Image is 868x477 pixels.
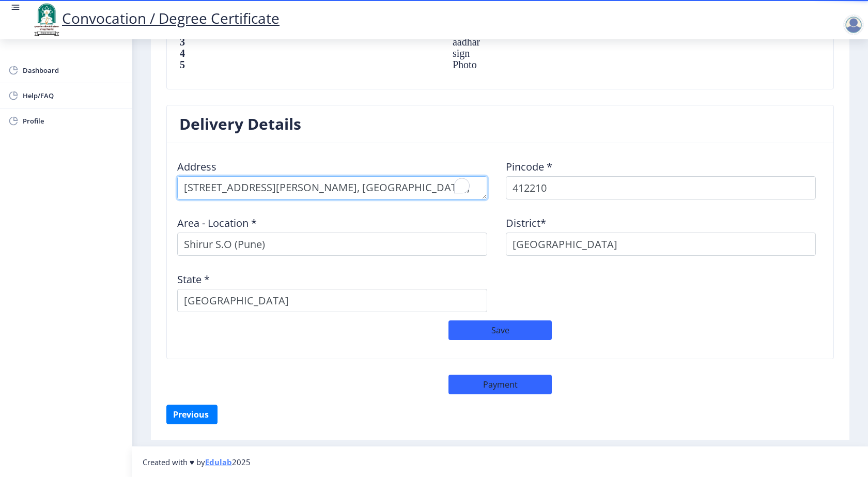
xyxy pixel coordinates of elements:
[179,48,442,59] th: 4
[506,218,546,228] label: District*
[177,176,487,199] textarea: To enrich screen reader interactions, please activate Accessibility in Grammarly extension settings
[177,162,216,172] label: Address
[448,375,552,394] button: Payment
[31,2,62,37] img: logo
[23,89,124,102] span: Help/FAQ
[166,405,218,424] button: Previous ‍
[179,59,442,70] th: 5
[442,48,693,59] td: sign
[506,233,816,256] input: District
[442,36,693,48] td: aadhar
[143,457,251,467] span: Created with ♥ by 2025
[23,64,124,76] span: Dashboard
[177,289,487,312] input: State
[442,59,693,70] td: Photo
[179,36,442,48] th: 3
[179,114,301,134] h3: Delivery Details
[506,162,552,172] label: Pincode *
[205,457,232,467] a: Edulab
[506,176,816,199] input: Pincode
[177,218,257,228] label: Area - Location *
[31,8,280,28] a: Convocation / Degree Certificate
[23,115,124,127] span: Profile
[448,320,552,340] button: Save
[177,274,210,285] label: State *
[177,233,487,256] input: Area - Location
